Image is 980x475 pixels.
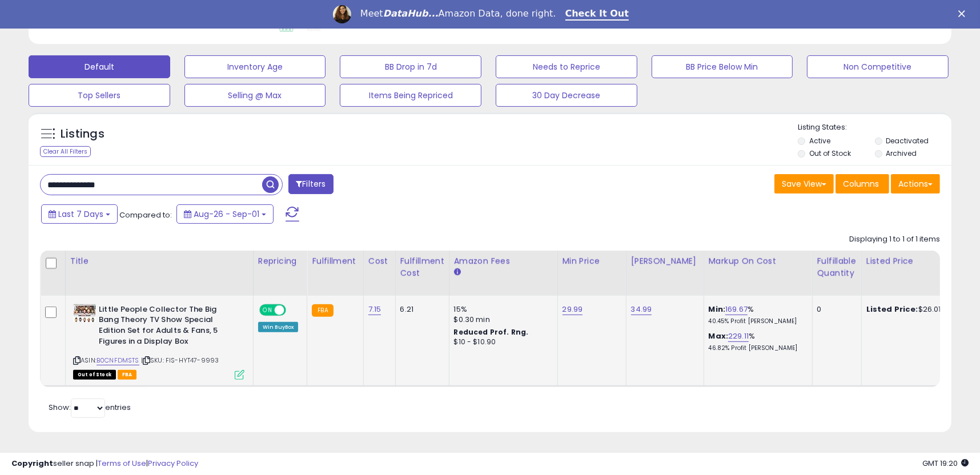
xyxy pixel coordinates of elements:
b: Listed Price: [866,304,918,315]
small: Amazon Fees. [454,267,461,277]
button: Aug-26 - Sep-01 [176,204,274,224]
button: Filters [288,174,333,194]
div: [PERSON_NAME] [631,255,699,267]
th: The percentage added to the cost of goods (COGS) that forms the calculator for Min & Max prices. [704,251,812,296]
span: Aug-26 - Sep-01 [194,208,259,220]
span: Show: entries [49,402,131,413]
button: Default [29,55,170,78]
button: Save View [774,174,834,194]
div: Win BuyBox [258,322,299,332]
button: Columns [836,174,889,194]
span: Compared to: [119,210,172,220]
button: Selling @ Max [184,84,326,107]
label: Out of Stock [809,148,851,158]
span: 2025-09-9 19:20 GMT [922,458,969,469]
div: Repricing [258,255,303,267]
a: B0CNFDMSTS [97,356,139,365]
button: 30 Day Decrease [496,84,637,107]
div: 6.21 [400,304,440,315]
div: $26.01 [866,304,961,315]
div: 0 [817,304,853,315]
span: FBA [118,370,137,380]
button: Items Being Repriced [340,84,481,107]
small: FBA [312,304,333,317]
button: Inventory Age [184,55,326,78]
p: Listing States: [798,122,951,133]
div: $10 - $10.90 [454,337,549,347]
div: % [709,304,804,325]
i: DataHub... [383,8,439,19]
a: 29.99 [563,304,583,315]
label: Deactivated [886,136,929,146]
a: Terms of Use [98,458,146,469]
div: $0.30 min [454,315,549,325]
div: Fulfillable Quantity [817,255,857,279]
img: Profile image for Georgie [333,5,351,23]
div: Fulfillment [312,255,358,267]
div: Amazon Fees [454,255,553,267]
b: Min: [709,304,726,315]
a: Privacy Policy [148,458,198,469]
button: BB Price Below Min [652,55,793,78]
div: seller snap | | [11,458,198,469]
span: | SKU: FIS-HYT47-9993 [141,356,219,365]
label: Active [809,136,830,146]
div: Displaying 1 to 1 of 1 items [849,234,940,245]
span: Columns [843,178,879,190]
div: 15% [454,304,549,315]
strong: Copyright [11,458,53,469]
label: Archived [886,148,917,158]
span: All listings that are currently out of stock and unavailable for purchase on Amazon [73,370,116,380]
span: Last 7 Days [58,208,103,220]
a: 229.11 [728,331,749,342]
div: Fulfillment Cost [400,255,444,279]
b: Max: [709,331,729,341]
button: Last 7 Days [41,204,118,224]
button: Needs to Reprice [496,55,637,78]
a: Check It Out [565,8,629,21]
a: 34.99 [631,304,652,315]
p: 46.82% Profit [PERSON_NAME] [709,344,804,352]
div: Cost [368,255,391,267]
div: Min Price [563,255,621,267]
div: Title [70,255,248,267]
span: OFF [284,305,303,315]
a: 7.15 [368,304,381,315]
button: Actions [891,174,940,194]
div: Clear All Filters [40,146,91,157]
h5: Listings [61,126,105,142]
div: % [709,331,804,352]
div: Meet Amazon Data, done right. [360,8,556,19]
a: 169.67 [725,304,748,315]
span: ON [260,305,275,315]
div: ASIN: [73,304,244,379]
b: Reduced Prof. Rng. [454,327,529,337]
div: Markup on Cost [709,255,808,267]
img: 51Sk8gczXxL._SL40_.jpg [73,304,96,322]
button: BB Drop in 7d [340,55,481,78]
p: 40.45% Profit [PERSON_NAME] [709,317,804,325]
b: ​Little People Collector The Big Bang Theory TV Show Special Edition Set for Adults & Fans, 5 Fig... [99,304,238,349]
div: Listed Price [866,255,965,267]
button: Top Sellers [29,84,170,107]
div: Close [958,10,970,17]
button: Non Competitive [807,55,949,78]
